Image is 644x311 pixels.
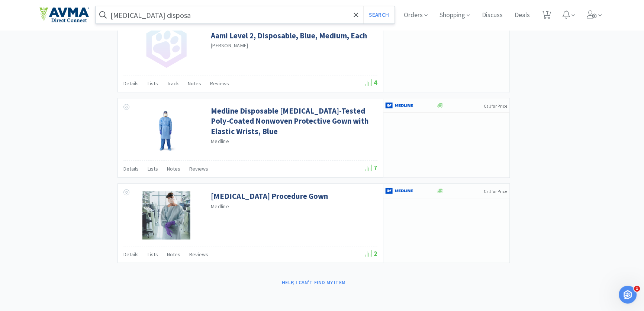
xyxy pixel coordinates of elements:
span: 7 [366,164,377,172]
span: Details [123,251,139,258]
span: Reviews [189,165,208,172]
span: Lists [148,251,158,258]
span: Notes [167,165,180,172]
img: a646391c64b94eb2892348a965bf03f3_134.png [385,100,413,111]
img: no_image.png [142,20,190,69]
span: Track [167,80,179,87]
a: [MEDICAL_DATA] Procedure Gown [211,191,328,201]
a: Medline [211,138,229,145]
span: 1 [634,286,640,292]
input: Search by item, sku, manufacturer, ingredient, size... [96,6,395,23]
a: Medline Disposable [MEDICAL_DATA]-Tested Poly-Coated Nonwoven Protective Gown with Elastic Wrists... [211,106,376,136]
img: 4de6a5c81eab41febf10eedd7e623683_494330.jpeg [142,191,190,239]
span: Details [123,165,139,172]
iframe: Intercom live chat [619,286,637,304]
span: Reviews [189,251,208,258]
span: Call for Price [484,103,508,109]
img: e4e33dab9f054f5782a47901c742baa9_102.png [39,7,89,23]
a: [PERSON_NAME] [211,42,248,49]
a: Deals [512,12,533,19]
a: Medline [211,203,229,210]
span: Lists [148,80,158,87]
img: a646391c64b94eb2892348a965bf03f3_134.png [385,185,413,196]
span: Notes [188,80,201,87]
span: Notes [167,251,180,258]
span: Lists [148,165,158,172]
span: 4 [366,78,377,87]
img: c1cf71cfffca4147acdd2bca81f6a73b_499277.jpeg [150,106,183,154]
span: Details [123,80,139,87]
a: 7 [539,13,554,19]
span: 2 [366,249,377,258]
a: [MEDICAL_DATA] Procedure Gown: Non Sterile, Aami Level 2, Disposable, Blue, Medium, Each [211,20,376,41]
button: Search [363,6,394,23]
button: Help, I can't find my item [277,276,350,289]
span: Call for Price [484,188,508,194]
a: Discuss [479,12,506,19]
span: Reviews [210,80,229,87]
